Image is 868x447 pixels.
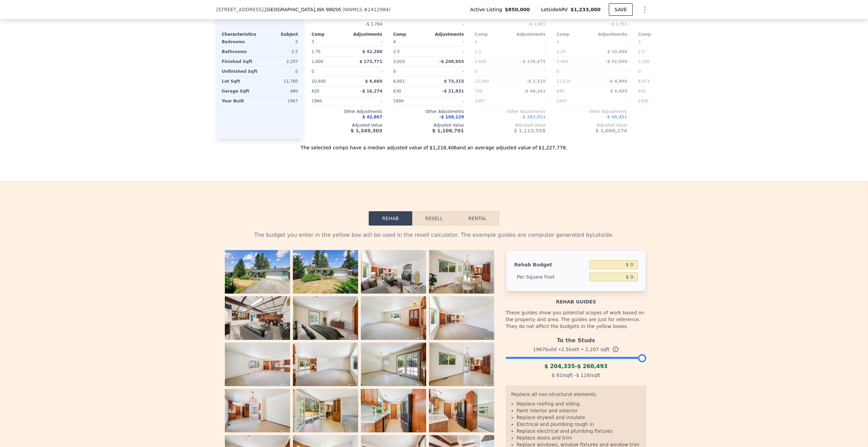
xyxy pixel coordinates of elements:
[517,428,641,434] li: Replace electrical and plumbing fixtures
[556,79,571,84] span: 12,520
[512,67,546,76] div: -
[225,250,290,294] img: Property Photo 1
[312,122,382,128] div: Adjusted Value
[506,334,646,345] div: To the Studs
[439,59,464,64] span: -$ 208,655
[544,363,575,369] span: $ 204,335
[439,115,464,119] span: -$ 109,129
[552,372,562,378] span: $ 92
[541,6,570,13] span: Lotside ARV
[222,231,646,239] div: The budget you enter in the yellow box will be used in the resell calculator. The example guides ...
[475,69,478,74] span: 0
[261,86,298,96] div: 480
[610,89,627,94] span: $ 4,609
[556,109,627,114] div: Other Adjustments
[577,363,608,369] span: $ 260,493
[638,109,709,114] div: Other Adjustments
[351,128,382,133] span: $ 1,349,303
[506,345,646,354] div: 1967 build • 2.5 bath • sqft
[361,250,426,294] img: Property Photo 3
[556,47,590,56] div: 2.25
[312,39,314,44] span: 3
[393,96,427,106] div: 1999
[506,292,646,305] div: Rehab guides
[570,7,601,12] span: $1,233,000
[556,89,564,94] span: 440
[312,59,323,64] span: 1,600
[470,6,505,13] span: Active Listing
[475,32,510,37] div: Comp
[585,347,599,352] span: 2,207
[222,47,258,56] div: Bathrooms
[361,389,426,432] img: Property Photo 15
[312,96,346,106] div: 1980
[475,89,483,94] span: 750
[393,122,464,128] div: Adjusted Value
[261,96,298,106] div: 1967
[444,79,464,84] span: $ 73,315
[556,32,592,37] div: Comp
[312,89,319,94] span: 620
[527,79,546,84] span: -$ 2,515
[293,343,358,386] img: Property Photo 10
[312,47,346,56] div: 1.75
[512,47,546,56] div: -
[593,96,627,106] div: -
[429,343,494,386] img: Property Photo 12
[362,49,382,54] span: $ 42,280
[593,37,627,47] div: -
[521,59,546,64] span: -$ 126,675
[475,109,546,114] div: Other Adjustments
[442,89,464,94] span: -$ 21,831
[315,7,341,12] span: , WA 98056
[593,67,627,76] div: -
[638,96,672,106] div: 1996
[347,32,382,37] div: Adjustments
[312,109,382,114] div: Other Adjustments
[638,3,652,16] button: Show Options
[393,79,405,84] span: 6,601
[517,421,641,428] li: Electrical and plumbing rough in
[348,67,382,76] div: -
[225,389,290,432] img: Property Photo 13
[222,86,258,96] div: Garage Sqft
[475,96,509,106] div: 1997
[638,39,641,44] span: 3
[225,296,290,340] img: Property Photo 5
[506,305,646,334] div: These guides show you potential scopes of work based on the property and area. The guides are jus...
[514,128,546,133] span: $ 1,113,558
[608,79,627,84] span: -$ 4,800
[216,139,652,151] div: The selected comps have a median adjusted value of $1,218,406 and an average adjusted value of $1...
[393,69,396,74] span: 0
[524,89,546,94] span: -$ 44,241
[312,32,347,37] div: Comp
[638,89,646,94] span: 650
[429,32,464,37] div: Adjustments
[505,6,530,13] span: $850,000
[556,69,559,74] span: 0
[638,32,673,37] div: Comp
[521,115,546,119] span: -$ 263,011
[429,250,494,294] img: Property Photo 4
[576,372,590,378] span: $ 119
[517,400,641,407] li: Replace roofing and siding
[393,59,405,64] span: 3,010
[638,69,641,74] span: 0
[364,7,389,12] span: # 2412984
[475,39,478,44] span: 4
[511,391,641,400] div: Replace all non-structural elements.
[605,115,627,119] span: -$ 48,451
[506,362,646,370] div: -
[456,211,499,226] button: Rental
[517,414,641,421] li: Replace drywall and insulate
[312,79,326,84] span: 10,800
[592,32,627,37] div: Adjustments
[430,96,464,106] div: -
[430,47,464,56] div: -
[429,296,494,340] img: Property Photo 8
[264,6,341,13] span: , [GEOGRAPHIC_DATA]
[638,79,650,84] span: 8,973
[512,96,546,106] div: -
[475,59,486,64] span: 2,640
[393,39,396,44] span: 4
